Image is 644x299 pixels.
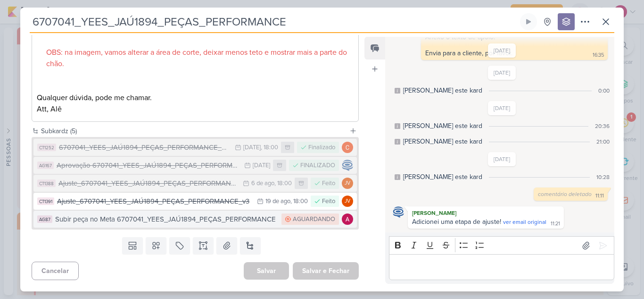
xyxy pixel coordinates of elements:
div: 21:00 [596,137,610,146]
div: [DATE] [243,145,261,151]
div: [PERSON_NAME] este kard [403,137,482,146]
span: Att, Alê [37,104,62,114]
button: CT1391 Ajuste_6707041_YEES_JAÚ1894_PEÇAS_PERFORMANCE_v3 19 de ago , 18:00 Feito JV [33,193,357,210]
div: AG167 [37,162,54,169]
div: Aprovação 6707041_YEES_JAÚ1894_PEÇAS_PERFORMANCE [57,160,239,171]
button: AG87 Subir peça no Meta 6707041_YEES_JAÚ1894_PEÇAS_PERFORMANCE AGUARDANDO [33,211,357,228]
span: Adicionei uma etapa de ajuste! [412,218,501,226]
span: Qualquer dúvida, pode me chamar. [37,93,152,103]
span: comentário deletado [538,191,592,197]
div: [PERSON_NAME] este kard [403,85,482,95]
img: Caroline Traven De Andrade [393,206,404,218]
input: Kard Sem Título [30,13,518,30]
p: JV [345,181,350,186]
div: [PERSON_NAME] este kard [403,121,482,131]
div: 0:00 [598,86,610,95]
div: [DATE] [253,162,270,169]
button: CT1388 Ajuste_6707041_YEES_JAÚ1894_PEÇAS_PERFORMANCE 6 de ago , 18:00 Feito JV [33,175,357,192]
div: 6 de ago [251,180,274,187]
div: Subir peça no Meta 6707041_YEES_JAÚ1894_PEÇAS_PERFORMANCE [55,214,277,225]
div: CT1388 [37,179,56,187]
img: Carlos Massari [342,142,353,153]
div: Editor editing area: main [389,254,614,280]
div: CT1391 [37,197,54,205]
img: Alessandra Gomes [342,214,353,225]
div: Joney Viana [342,196,353,207]
div: , 18:00 [290,198,308,205]
div: 6707041_YEES_JAÚ1894_PEÇAS_PERFORMANCE_V2 [59,142,230,153]
button: CT1252 6707041_YEES_JAÚ1894_PEÇAS_PERFORMANCE_V2 [DATE] , 18:00 Finalizado [33,139,357,156]
span: ver email original [503,219,546,225]
div: Feito [322,197,335,206]
div: [PERSON_NAME] [410,208,562,218]
div: 20:36 [595,122,610,130]
div: FINALIZADO [300,161,335,171]
div: Feito [322,179,335,188]
div: , 18:00 [274,180,292,187]
div: 11:21 [551,220,560,228]
button: Cancelar [32,262,79,280]
div: Joney Viana [342,178,353,189]
span: OBS: na imagem, vamos alterar a área de corte, deixar menos teto e mostrar mais a parte do chão. [46,48,347,68]
div: Editor toolbar [389,236,614,255]
div: AGUARDANDO [293,215,335,224]
img: Caroline Traven De Andrade [342,160,353,171]
div: Subkardz (5) [41,126,346,136]
div: 11:11 [595,192,604,200]
div: Ligar relógio [525,18,532,26]
div: , 18:00 [261,145,278,151]
button: AG167 Aprovação 6707041_YEES_JAÚ1894_PEÇAS_PERFORMANCE [DATE] FINALIZADO [33,157,357,174]
div: [PERSON_NAME] este kard [403,172,482,182]
div: Finalizado [308,143,335,153]
div: 10:28 [596,173,610,181]
div: 19 de ago [265,198,290,205]
div: CT1252 [37,144,56,151]
div: 16:35 [593,51,604,59]
p: JV [345,199,350,204]
div: AG87 [37,215,52,223]
div: Ajuste_6707041_YEES_JAÚ1894_PEÇAS_PERFORMANCE_v3 [57,196,252,207]
div: Ajuste_6707041_YEES_JAÚ1894_PEÇAS_PERFORMANCE [58,178,238,189]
